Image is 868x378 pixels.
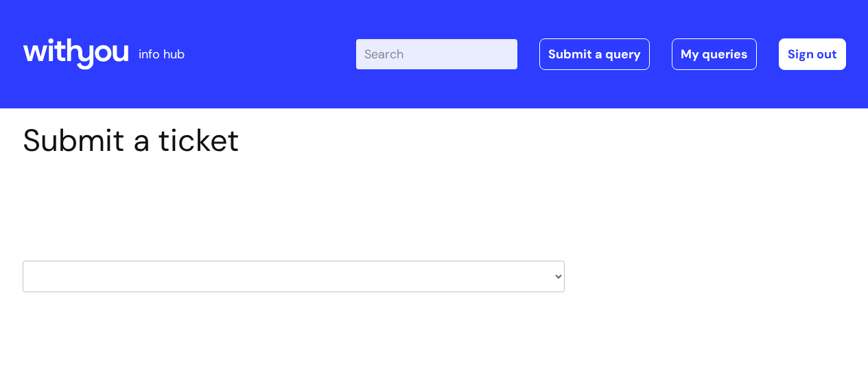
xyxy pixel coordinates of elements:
a: Submit a query [539,38,650,70]
a: Sign out [779,38,846,70]
h2: Select issue type [23,191,565,216]
p: info hub [139,43,185,65]
a: My queries [672,38,757,70]
div: | - [356,38,846,70]
h1: Submit a ticket [23,122,565,159]
input: Search [356,39,517,69]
